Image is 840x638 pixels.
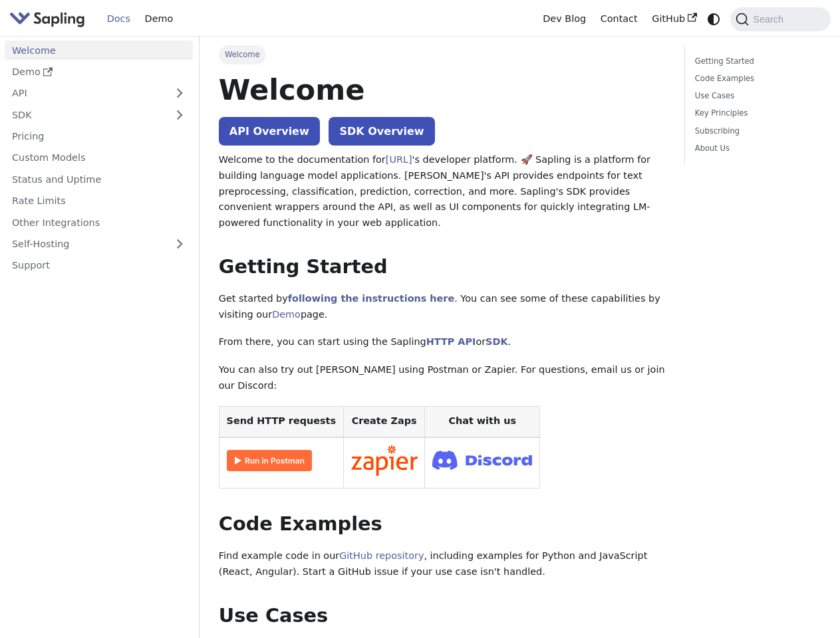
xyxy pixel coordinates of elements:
a: Contact [593,9,645,29]
th: Create Zaps [343,406,425,437]
a: Demo [5,62,193,82]
a: API Overview [219,117,320,146]
h1: Welcome [219,72,666,108]
a: [URL] [386,154,412,165]
a: Dev Blog [535,9,593,29]
a: Welcome [5,41,193,60]
a: Getting Started [695,55,816,68]
img: Sapling.ai [9,9,85,29]
p: Welcome to the documentation for 's developer platform. 🚀 Sapling is a platform for building lang... [219,152,666,231]
a: Use Cases [695,90,816,102]
a: Subscribing [695,125,816,138]
a: Demo [138,9,180,29]
button: Search (Command+K) [730,7,830,31]
a: Rate Limits [5,191,193,211]
a: following the instructions here [288,293,454,304]
a: Self-Hosting [5,235,193,254]
a: Custom Models [5,148,193,167]
button: Switch between dark and light mode (currently system mode) [704,9,724,29]
a: SDK Overview [329,117,434,146]
img: Connect in Zapier [351,445,418,476]
img: Run in Postman [227,450,312,471]
img: Join Discord [432,447,532,474]
a: Support [5,256,193,275]
a: Pricing [5,127,193,146]
a: HTTP API [426,336,476,347]
a: Sapling.aiSapling.ai [9,9,90,29]
p: Find example code in our , including examples for Python and JavaScript (React, Angular). Start a... [219,548,666,580]
a: Other Integrations [5,213,193,232]
a: GitHub [644,9,704,29]
button: Expand sidebar category 'SDK' [166,105,193,124]
a: API [5,84,166,103]
span: Welcome [219,45,266,64]
a: SDK [486,336,507,347]
p: You can also try out [PERSON_NAME] using Postman or Zapier. For questions, email us or join our D... [219,362,666,394]
span: Search [749,14,791,25]
h2: Getting Started [219,255,666,279]
a: Demo [272,309,301,320]
a: Code Examples [695,72,816,85]
th: Send HTTP requests [219,406,343,437]
p: From there, you can start using the Sapling or . [219,334,666,350]
a: Docs [100,9,138,29]
h2: Use Cases [219,604,666,628]
a: About Us [695,142,816,155]
a: Key Principles [695,107,816,120]
th: Chat with us [425,406,540,437]
a: GitHub repository [339,550,424,561]
a: SDK [5,105,166,124]
button: Expand sidebar category 'API' [166,84,193,103]
a: Status and Uptime [5,169,193,189]
p: Get started by . You can see some of these capabilities by visiting our page. [219,291,666,323]
h2: Code Examples [219,512,666,536]
nav: Breadcrumbs [219,45,666,64]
